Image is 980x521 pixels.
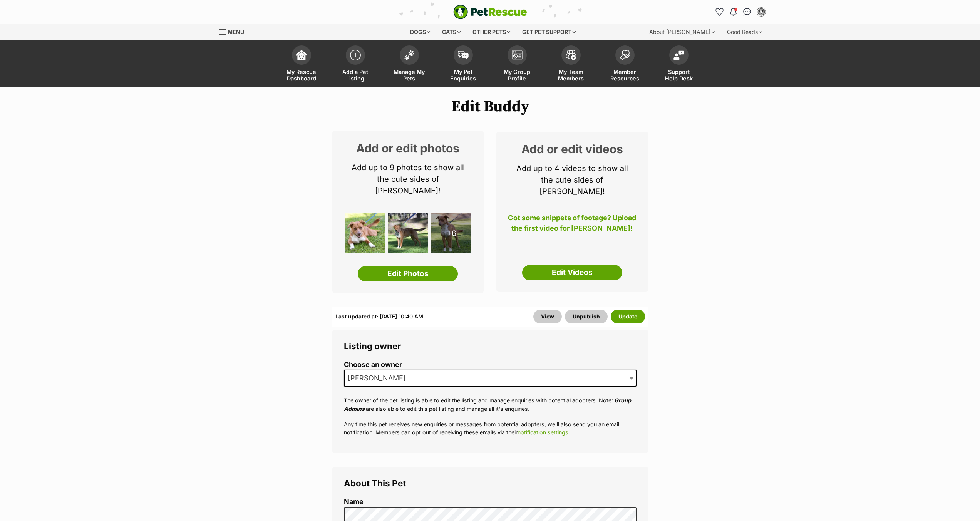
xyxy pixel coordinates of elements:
a: Add a Pet Listing [328,42,382,87]
div: Cats [437,24,466,40]
img: add-pet-listing-icon-0afa8454b4691262ce3f59096e99ab1cd57d4a30225e0717b998d2c9b9846f56.svg [350,50,361,60]
p: Got some snippets of footage? Upload the first video for [PERSON_NAME]! [508,213,637,238]
img: group-profile-icon-3fa3cf56718a62981997c0bc7e787c4b2cf8bcc04b72c1350f741eb67cf2f40e.svg [512,50,523,60]
button: Update [611,310,645,323]
a: Support Help Desk [652,42,706,87]
a: Favourites [714,6,726,18]
a: Edit Photos [358,266,458,281]
img: member-resources-icon-8e73f808a243e03378d46382f2149f9095a855e16c252ad45f914b54edf8863c.svg [620,50,630,60]
a: My Rescue Dashboard [275,42,328,87]
span: Olivia Forge [345,373,414,384]
p: Add up to 9 photos to show all the cute sides of [PERSON_NAME]! [344,162,472,196]
ul: Account quick links [714,6,767,18]
a: My Team Members [544,42,598,87]
p: Any time this pet receives new enquiries or messages from potential adopters, we'll also send you... [344,420,637,437]
div: About [PERSON_NAME] [644,24,720,40]
button: Notifications [727,6,740,18]
span: My Team Members [554,69,588,82]
h2: Add or edit videos [508,143,637,155]
a: Conversations [741,6,754,18]
a: View [533,310,562,323]
div: +6 [431,213,471,253]
span: Listing owner [344,341,401,351]
div: Last updated at: [DATE] 10:40 AM [335,310,423,323]
img: manage-my-pets-icon-02211641906a0b7f246fdf0571729dbe1e7629f14944591b6c1af311fb30b64b.svg [404,50,415,60]
img: pet-enquiries-icon-7e3ad2cf08bfb03b45e93fb7055b45f3efa6380592205ae92323e6603595dc1f.svg [458,51,469,59]
span: About This Pet [344,478,406,488]
img: Olivia Forge profile pic [757,8,765,16]
img: help-desk-icon-fdf02630f3aa405de69fd3d07c3f3aa587a6932b1a1747fa1d2bba05be0121f9.svg [673,50,684,60]
p: Add up to 4 videos to show all the cute sides of [PERSON_NAME]! [508,162,637,197]
img: notifications-46538b983faf8c2785f20acdc204bb7945ddae34d4c08c2a6579f10ce5e182be.svg [730,8,736,16]
span: Support Help Desk [662,69,696,82]
span: Add a Pet Listing [338,69,373,82]
span: Manage My Pets [392,69,427,82]
button: Unpublish [565,310,608,323]
img: dashboard-icon-eb2f2d2d3e046f16d808141f083e7271f6b2e854fb5c12c21221c1fb7104beca.svg [296,50,307,60]
span: Menu [228,28,244,35]
span: My Pet Enquiries [446,69,481,82]
div: Good Reads [722,24,767,40]
button: My account [755,6,767,18]
span: Olivia Forge [344,370,637,387]
a: My Group Profile [490,42,544,87]
label: Choose an owner [344,361,637,369]
div: Get pet support [517,24,581,40]
a: notification settings [518,429,568,436]
div: Dogs [405,24,436,40]
em: Group Admins [344,397,631,412]
a: Edit Videos [522,265,622,280]
a: Member Resources [598,42,652,87]
img: logo-e224e6f780fb5917bec1dbf3a21bbac754714ae5b6737aabdf751b685950b380.svg [453,5,527,19]
img: team-members-icon-5396bd8760b3fe7c0b43da4ab00e1e3bb1a5d9ba89233759b79545d2d3fc5d0d.svg [566,50,576,60]
span: My Rescue Dashboard [284,69,319,82]
img: chat-41dd97257d64d25036548639549fe6c8038ab92f7586957e7f3b1b290dea8141.svg [743,8,751,16]
h2: Add or edit photos [344,142,472,154]
p: The owner of the pet listing is able to edit the listing and manage enquiries with potential adop... [344,396,637,413]
label: Name [344,498,637,506]
span: My Group Profile [500,69,534,82]
div: Other pets [467,24,516,40]
a: My Pet Enquiries [436,42,490,87]
a: Manage My Pets [382,42,436,87]
a: Menu [219,24,250,38]
span: Member Resources [608,69,642,82]
a: PetRescue [453,5,527,19]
